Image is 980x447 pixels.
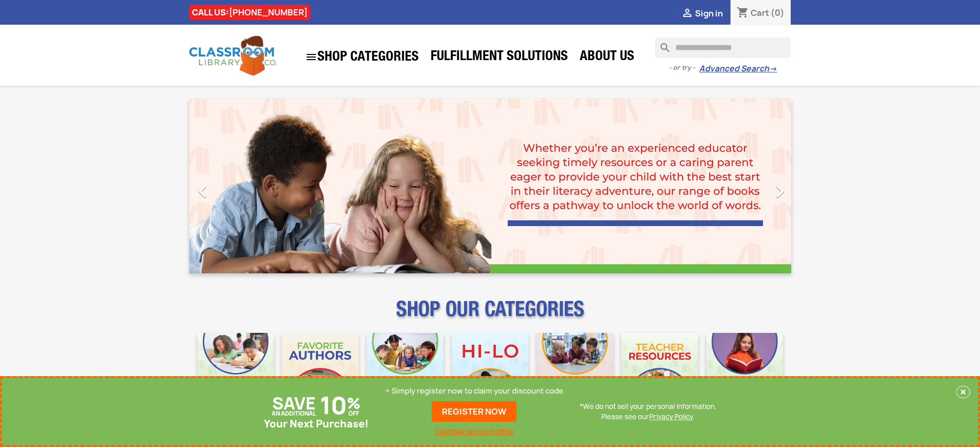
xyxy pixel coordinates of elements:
span: (0) [771,7,785,18]
span: → [769,64,777,74]
span: - or try - [669,63,699,73]
input: Search [655,38,791,58]
i: shopping_cart [737,7,749,20]
a: Next [701,99,791,273]
img: CLC_Bulk_Mobile.jpg [198,333,274,409]
a: [PHONE_NUMBER] [229,7,308,18]
a: Fulfillment Solutions [425,47,573,68]
span: Cart [751,7,769,18]
i:  [767,178,793,204]
a:  Sign in [681,8,723,19]
img: CLC_HiLo_Mobile.jpg [452,333,528,409]
img: CLC_Teacher_Resources_Mobile.jpg [621,333,698,409]
i:  [681,8,693,20]
a: Previous [189,99,280,273]
img: Classroom Library Company [189,36,277,76]
a: About Us [575,47,639,68]
ul: Carousel container [189,99,791,273]
p: SHOP OUR CATEGORIES [189,306,791,325]
a: Advanced Search→ [699,64,777,74]
i:  [305,51,317,63]
div: CALL US: [189,5,310,20]
i: search [655,38,667,50]
a: SHOP CATEGORIES [300,46,424,68]
span: Sign in [695,8,723,19]
i:  [190,178,216,204]
img: CLC_Fiction_Nonfiction_Mobile.jpg [537,333,613,409]
img: CLC_Favorite_Authors_Mobile.jpg [282,333,359,409]
img: CLC_Dyslexia_Mobile.jpg [706,333,783,409]
img: CLC_Phonics_And_Decodables_Mobile.jpg [367,333,443,409]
